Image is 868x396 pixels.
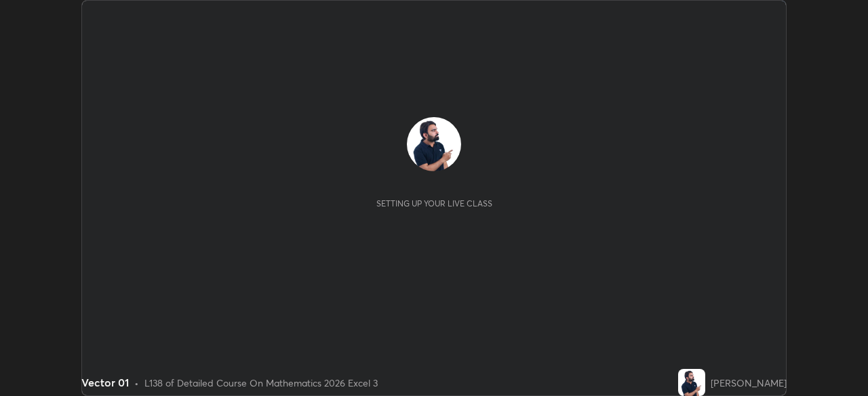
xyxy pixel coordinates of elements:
div: L138 of Detailed Course On Mathematics 2026 Excel 3 [144,376,378,390]
div: • [134,376,139,390]
img: d555e2c214c544948a5787e7ef02be78.jpg [678,369,705,396]
img: d555e2c214c544948a5787e7ef02be78.jpg [407,117,461,171]
div: Setting up your live class [376,198,492,208]
div: Vector 01 [81,374,129,391]
div: [PERSON_NAME] [711,376,787,390]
